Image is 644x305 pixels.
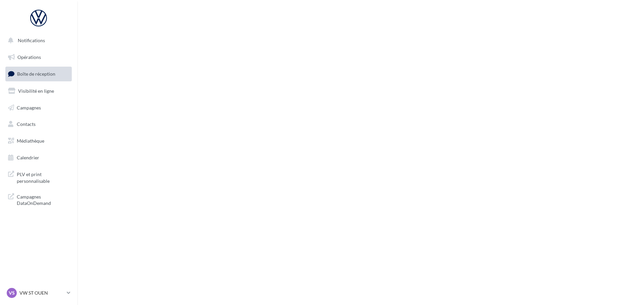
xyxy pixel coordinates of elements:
[17,104,41,110] span: Campagnes
[17,138,44,144] span: Médiathèque
[9,290,15,296] span: VS
[17,71,55,77] span: Boîte de réception
[4,167,73,187] a: PLV et print personnalisable
[4,134,73,148] a: Médiathèque
[17,155,39,160] span: Calendrier
[4,189,73,209] a: Campagnes DataOnDemand
[4,33,70,48] button: Notifications
[17,192,69,207] span: Campagnes DataOnDemand
[17,54,41,60] span: Opérations
[4,101,73,115] a: Campagnes
[5,287,72,299] a: VS VW ST OUEN
[4,50,73,64] a: Opérations
[4,151,73,165] a: Calendrier
[18,88,54,94] span: Visibilité en ligne
[17,170,69,184] span: PLV et print personnalisable
[19,290,64,296] p: VW ST OUEN
[4,67,73,81] a: Boîte de réception
[18,37,45,43] span: Notifications
[17,121,36,127] span: Contacts
[4,117,73,131] a: Contacts
[4,84,73,98] a: Visibilité en ligne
